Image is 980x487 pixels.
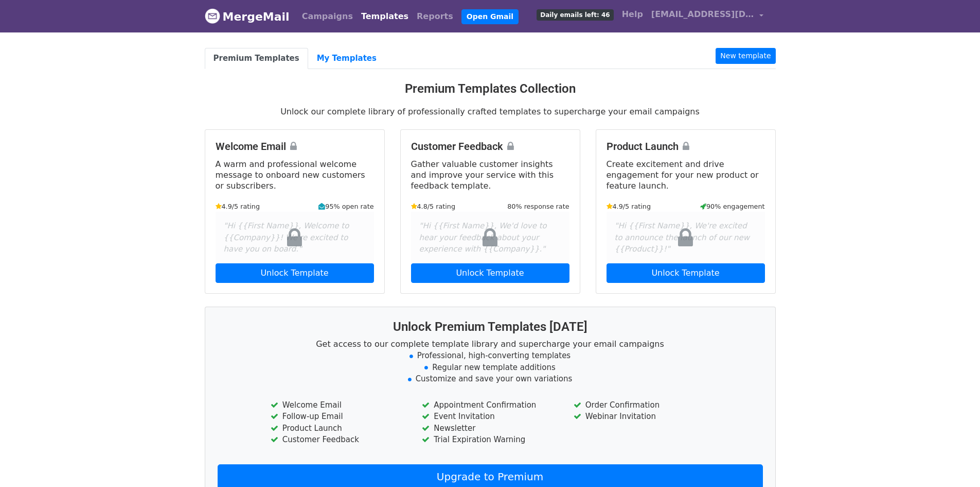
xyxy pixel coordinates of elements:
a: Daily emails left: 46 [532,4,617,25]
a: MergeMail [205,6,290,27]
p: A warm and professional welcome message to onboard new customers or subscribers. [216,159,374,191]
a: [EMAIL_ADDRESS][DOMAIN_NAME] [647,4,768,28]
a: Campaigns [298,6,357,27]
a: Reports [413,6,457,27]
a: My Templates [308,48,385,69]
h4: Welcome Email [216,140,374,153]
img: MergeMail logo [205,8,220,24]
li: Professional, high-converting templates [218,350,763,362]
li: Customer Feedback [271,434,406,446]
small: 4.8/5 rating [411,201,456,211]
a: Help [618,4,647,25]
a: New template [716,48,775,64]
li: Event Invitation [422,411,558,423]
span: [EMAIL_ADDRESS][DOMAIN_NAME] [651,8,754,21]
a: Unlock Template [607,263,765,283]
small: 95% open rate [318,201,373,211]
a: Unlock Template [411,263,569,283]
h4: Customer Feedback [411,140,569,153]
small: 80% response rate [507,201,569,211]
li: Regular new template additions [218,362,763,374]
li: Customize and save your own variations [218,373,763,385]
li: Appointment Confirmation [422,399,558,411]
li: Newsletter [422,423,558,434]
h4: Product Launch [607,140,765,153]
small: 4.9/5 rating [216,201,260,211]
li: Order Confirmation [574,399,709,411]
li: Welcome Email [271,399,406,411]
a: Premium Templates [205,48,308,69]
p: Create excitement and drive engagement for your new product or feature launch. [607,159,765,191]
li: Follow-up Email [271,411,406,423]
p: Unlock our complete library of professionally crafted templates to supercharge your email campaigns [205,106,776,117]
div: "Hi {{First Name}}, We're excited to announce the launch of our new {{Product}}!" [607,212,765,263]
li: Product Launch [271,423,406,434]
small: 4.9/5 rating [607,201,651,211]
h3: Premium Templates Collection [205,81,776,96]
p: Get access to our complete template library and supercharge your email campaigns [218,339,763,349]
h3: Unlock Premium Templates [DATE] [218,320,763,334]
a: Open Gmail [461,9,519,24]
p: Gather valuable customer insights and improve your service with this feedback template. [411,159,569,191]
div: "Hi {{First Name}}, We'd love to hear your feedback about your experience with {{Company}}." [411,212,569,263]
span: Daily emails left: 46 [537,9,613,21]
li: Webinar Invitation [574,411,709,423]
small: 90% engagement [700,201,765,211]
a: Templates [357,6,413,27]
a: Unlock Template [216,263,374,283]
div: "Hi {{First Name}}, Welcome to {{Company}}! We're excited to have you on board." [216,212,374,263]
li: Trial Expiration Warning [422,434,558,446]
